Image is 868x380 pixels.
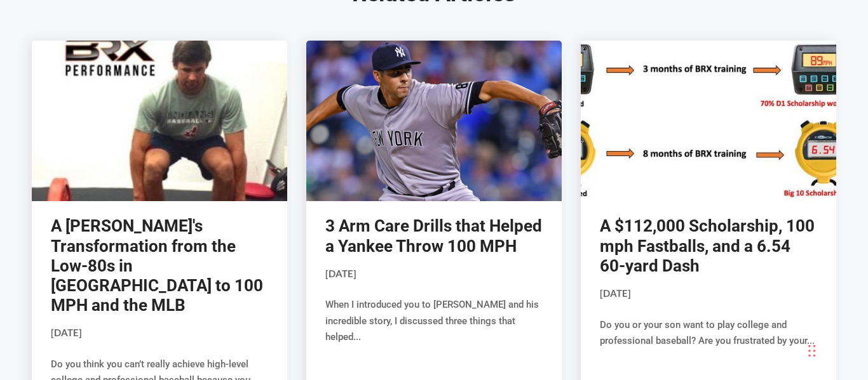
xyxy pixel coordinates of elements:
[325,266,543,282] p: [DATE]
[600,216,815,275] a: A $112,000 Scholarship, 100 mph Fastballs, and a 6.54 60-yard Dash
[600,285,817,302] p: [DATE]
[686,243,868,380] iframe: Chat Widget
[808,332,816,370] div: Drag
[51,325,268,341] p: [DATE]
[325,216,542,255] a: 3 Arm Care Drills that Helped a Yankee Throw 100 MPH
[51,216,263,315] a: A [PERSON_NAME]'s Transformation from the Low-80s in [GEOGRAPHIC_DATA] to 100 MPH and the MLB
